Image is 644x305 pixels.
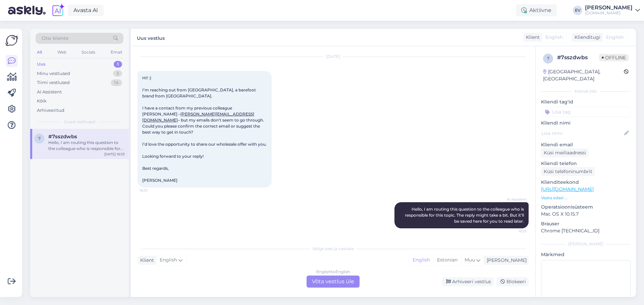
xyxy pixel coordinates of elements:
[48,134,77,140] span: #7sszdwbs
[541,88,631,94] div: Kliendi info
[68,5,104,16] a: Avasta AI
[599,54,629,61] span: Offline
[138,54,529,60] div: [DATE]
[137,33,165,42] label: Uus vestlus
[142,111,254,123] a: [PERSON_NAME][EMAIL_ADDRESS][DOMAIN_NAME]
[606,34,624,41] span: English
[142,75,267,183] span: HI! :) I’m reaching out from [GEOGRAPHIC_DATA], a barefoot brand from [GEOGRAPHIC_DATA]. I have a...
[307,276,360,288] div: Võta vestlus üle
[5,34,18,47] img: Askly Logo
[541,167,595,176] div: Küsi telefoninumbrit
[545,34,563,41] span: English
[541,98,631,105] p: Kliendi tag'id
[501,229,527,234] span: 16:33
[138,257,154,264] div: Klient
[541,148,589,157] div: Küsi meiliaadressi
[501,197,527,202] span: AI Assistent
[541,120,631,127] p: Kliendi nimi
[516,4,557,16] div: Aktiivne
[523,34,540,41] div: Klient
[541,130,623,137] input: Lisa nimi
[113,70,122,77] div: 3
[140,188,165,193] span: 16:32
[541,195,631,201] p: Vaata edasi ...
[541,220,631,227] p: Brauser
[316,269,350,275] div: English to English
[56,48,68,57] div: Web
[541,227,631,234] p: Chrome [TECHNICAL_ID]
[547,56,549,61] span: 7
[541,211,631,218] p: Mac OS X 10.15.7
[37,107,64,114] div: Arhiveeritud
[541,204,631,211] p: Operatsioonisüsteem
[541,107,631,117] input: Lisa tag
[109,48,123,57] div: Email
[37,79,70,86] div: Tiimi vestlused
[37,89,62,95] div: AI Assistent
[433,255,461,265] div: Estonian
[37,61,46,68] div: Uus
[496,277,529,286] div: Blokeeri
[38,136,41,141] span: 7
[465,257,475,263] span: Muu
[585,5,640,16] a: [PERSON_NAME][DOMAIN_NAME]
[405,207,525,224] span: Hello, I am routing this question to the colleague who is responsible for this topic. The reply m...
[541,186,594,192] a: [URL][DOMAIN_NAME]
[80,48,97,57] div: Socials
[160,256,177,264] span: English
[48,140,125,152] div: Hello, I am routing this question to the colleague who is responsible for this topic. The reply m...
[114,61,122,68] div: 1
[42,35,68,42] span: Otsi kliente
[409,255,433,265] div: English
[138,246,529,252] div: Valige keel ja vastake
[541,241,631,247] div: [PERSON_NAME]
[572,34,600,41] div: Klienditugi
[104,152,125,157] div: [DATE] 16:33
[541,179,631,186] p: Klienditeekond
[484,257,527,264] div: [PERSON_NAME]
[541,160,631,167] p: Kliendi telefon
[585,5,633,10] div: [PERSON_NAME]
[573,6,582,15] div: EV
[557,54,599,62] div: # 7sszdwbs
[37,98,47,104] div: Kõik
[64,119,95,125] span: Uued vestlused
[37,70,70,77] div: Minu vestlused
[111,79,122,86] div: 14
[541,141,631,148] p: Kliendi email
[543,68,624,82] div: [GEOGRAPHIC_DATA], [GEOGRAPHIC_DATA]
[585,10,633,16] div: [DOMAIN_NAME]
[442,277,494,286] div: Arhiveeri vestlus
[36,48,43,57] div: All
[51,3,65,17] img: explore-ai
[541,251,631,258] p: Märkmed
